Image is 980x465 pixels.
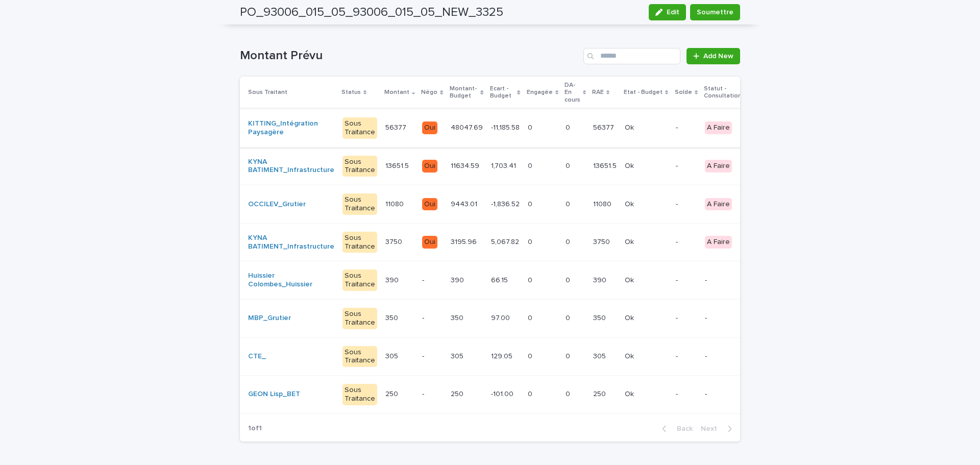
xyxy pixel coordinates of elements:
p: 305 [593,350,608,361]
p: - [676,162,697,170]
p: -1,836.52 [491,198,522,209]
p: - [676,276,697,285]
p: Sous Traitant [248,87,287,98]
p: 0 [566,312,572,323]
p: 0 [566,236,572,247]
p: - [705,352,745,361]
div: Sous Traitance [342,117,377,139]
p: 97.00 [491,312,512,323]
p: - [676,124,697,132]
p: - [676,314,697,323]
p: Négo [421,87,437,98]
p: - [676,390,697,399]
p: 0 [528,236,534,247]
p: 1 of 1 [240,416,270,441]
p: - [676,352,697,361]
p: 129.05 [491,350,514,361]
div: Oui [422,236,437,249]
p: 3750 [593,236,612,247]
a: Huissier Colombes_Huissier [248,272,334,289]
p: DA-En cours [565,80,580,106]
p: Ok [625,121,636,132]
span: Soumettre [697,7,733,17]
a: Add New [687,48,740,64]
p: 305 [385,350,400,361]
p: 0 [566,121,572,132]
p: -11,185.58 [491,121,522,132]
p: Etat - Budget [624,87,663,98]
h2: PO_93006_015_05_93006_015_05_NEW_3325 [240,5,503,20]
p: 56377 [385,121,408,132]
p: 13651.5 [385,160,411,170]
p: 3750 [385,236,404,247]
span: Add New [703,53,733,60]
div: Sous Traitance [342,384,377,405]
p: 3195.96 [451,236,479,247]
button: Soumettre [690,4,740,20]
div: Sous Traitance [342,270,377,291]
p: 0 [528,160,534,170]
span: Back [671,425,693,432]
tr: OCCILEV_Grutier Sous Traitance1108011080 Oui9443.019443.01 -1,836.52-1,836.52 00 00 1108011080 Ok... [240,185,846,224]
p: 13651.5 [593,160,619,170]
a: KYNA BATIMENT_Infrastructure [248,158,334,175]
p: 48047.69 [451,121,485,132]
p: 250 [593,388,608,399]
p: 250 [451,388,465,399]
p: 0 [528,388,534,399]
p: 0 [566,160,572,170]
div: A Faire [705,236,732,249]
p: 66.15 [491,274,510,285]
p: 390 [385,274,401,285]
p: Ok [625,350,636,361]
p: - [705,276,745,285]
p: - [676,238,697,247]
input: Search [583,48,680,64]
p: 1,703.41 [491,160,518,170]
p: Statut - Consultation [704,83,746,102]
button: Back [654,424,697,433]
p: 305 [451,350,465,361]
span: Next [701,425,723,432]
div: Sous Traitance [342,156,377,177]
div: Sous Traitance [342,193,377,215]
p: 390 [451,274,466,285]
tr: KYNA BATIMENT_Infrastructure Sous Traitance13651.513651.5 Oui11634.5911634.59 1,703.411,703.41 00... [240,147,846,185]
p: Ok [625,388,636,399]
p: 350 [451,312,465,323]
p: Ok [625,312,636,323]
p: Ok [625,274,636,285]
tr: GEON Lisp_BET Sous Traitance250250 -250250 -101.00-101.00 00 00 250250 OkOk --NégoEditer [240,376,846,414]
p: 0 [566,274,572,285]
p: 0 [566,198,572,209]
p: - [705,390,745,399]
p: 350 [385,312,400,323]
tr: CTE_ Sous Traitance305305 -305305 129.05129.05 00 00 305305 OkOk --NégoEditer [240,337,846,376]
p: 11080 [593,198,614,209]
p: - [422,314,442,323]
p: - [676,200,697,209]
p: 11080 [385,198,406,209]
div: Sous Traitance [342,232,377,253]
p: - [705,314,745,323]
p: 0 [528,312,534,323]
p: 0 [566,388,572,399]
a: MBP_Grutier [248,314,291,323]
p: Status [341,87,361,98]
p: Ok [625,236,636,247]
div: Oui [422,121,437,134]
p: 0 [528,121,534,132]
a: KITTING_Intégration Paysagère [248,119,334,137]
button: Next [697,424,740,433]
div: A Faire [705,160,732,173]
button: Edit [649,4,686,20]
a: CTE_ [248,352,266,361]
a: KYNA BATIMENT_Infrastructure [248,234,334,251]
div: Oui [422,198,437,211]
tr: Huissier Colombes_Huissier Sous Traitance390390 -390390 66.1566.15 00 00 390390 OkOk --NégoEditer [240,261,846,300]
p: 390 [593,274,608,285]
p: Solde [675,87,692,98]
a: GEON Lisp_BET [248,390,300,399]
div: A Faire [705,198,732,211]
p: -101.00 [491,388,516,399]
